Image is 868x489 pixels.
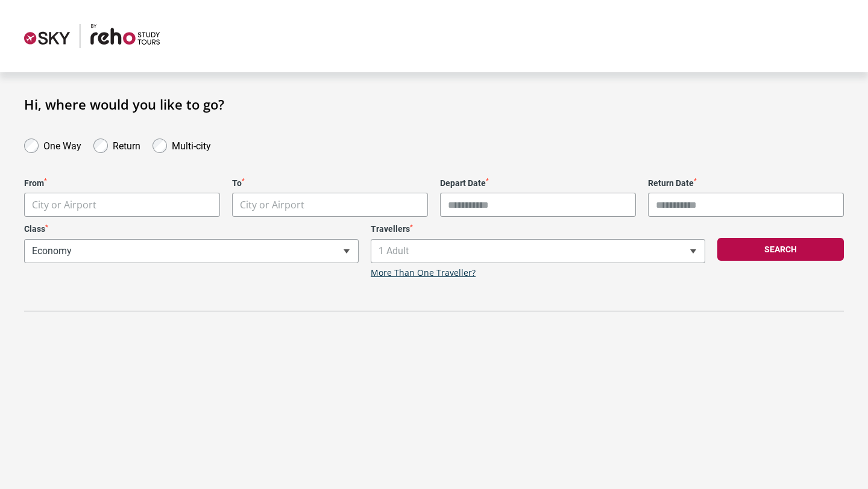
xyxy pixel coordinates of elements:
a: More Than One Traveller? [371,268,476,278]
label: One Way [43,137,81,152]
label: Return [113,137,140,152]
span: City or Airport [232,193,428,217]
span: 1 Adult [371,240,705,263]
button: Search [717,238,844,261]
span: Economy [25,240,358,263]
h1: Hi, where would you like to go? [24,96,844,112]
label: From [24,178,220,188]
span: City or Airport [32,198,96,211]
span: City or Airport [233,193,427,217]
span: 1 Adult [371,239,705,263]
span: Economy [24,239,359,263]
span: City or Airport [240,198,304,211]
label: Multi-city [172,137,211,152]
label: Travellers [371,224,705,234]
span: City or Airport [24,193,220,217]
label: Return Date [648,178,844,188]
label: Class [24,224,359,234]
span: City or Airport [25,193,219,217]
label: To [232,178,428,188]
label: Depart Date [440,178,636,188]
